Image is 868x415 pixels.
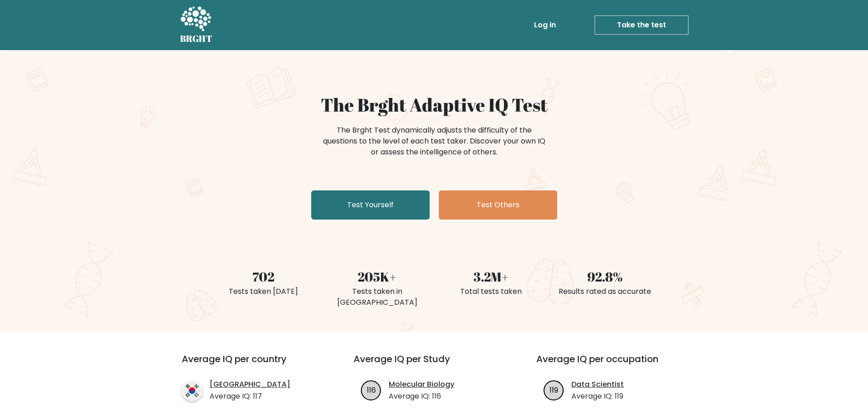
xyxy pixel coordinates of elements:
[389,379,454,390] a: Molecular Biology
[210,391,290,402] p: Average IQ: 117
[571,391,624,402] p: Average IQ: 119
[180,33,213,44] h5: BRGHT
[182,354,321,375] h3: Average IQ per country
[536,354,697,375] h3: Average IQ per occupation
[554,286,657,297] div: Results rated as accurate
[212,94,657,116] h1: The Brght Adaptive IQ Test
[320,125,548,158] div: The Brght Test dynamically adjusts the difficulty of the questions to the level of each test take...
[595,15,688,35] a: Take the test
[550,384,558,395] text: 119
[182,380,202,401] img: country
[311,190,430,220] a: Test Yourself
[440,267,543,286] div: 3.2M+
[554,267,657,286] div: 92.8%
[440,286,543,297] div: Total tests taken
[571,379,624,390] a: Data Scientist
[212,267,315,286] div: 702
[530,16,560,34] a: Log in
[389,391,454,402] p: Average IQ: 116
[210,379,290,390] a: [GEOGRAPHIC_DATA]
[212,286,315,297] div: Tests taken [DATE]
[367,384,376,395] text: 116
[354,354,514,375] h3: Average IQ per Study
[180,4,213,46] a: BRGHT
[326,286,429,308] div: Tests taken in [GEOGRAPHIC_DATA]
[439,190,557,220] a: Test Others
[326,267,429,286] div: 205K+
